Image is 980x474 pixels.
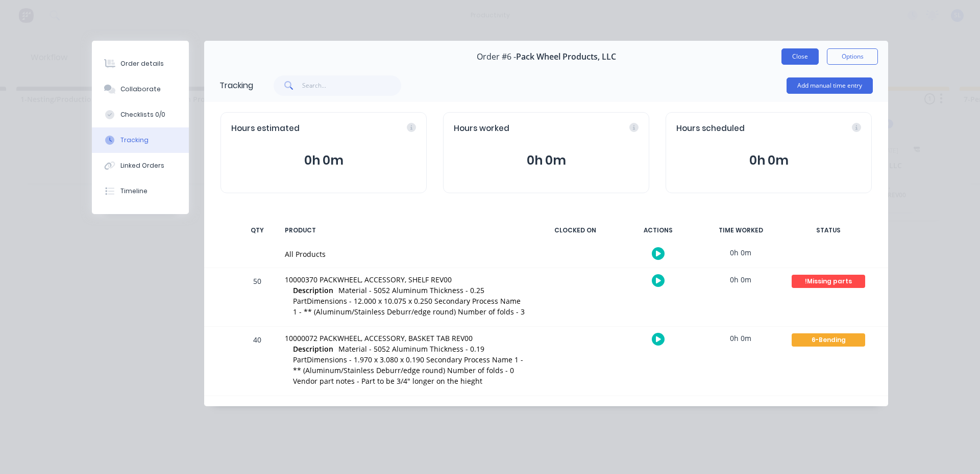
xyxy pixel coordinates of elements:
[537,220,614,241] div: CLOCKED ON
[219,80,253,92] div: Tracking
[92,102,189,127] button: Checklists 0/0
[92,127,189,153] button: Tracking
[231,123,300,135] span: Hours estimated
[242,270,273,326] div: 50
[827,48,878,65] button: Options
[702,268,779,291] div: 0h 0m
[120,136,149,145] div: Tracking
[791,333,866,347] button: 6-Bending
[676,151,861,170] button: 0h 0m
[302,75,402,96] input: Search...
[792,333,865,347] div: 6-Bending
[92,153,189,178] button: Linked Orders
[120,110,165,119] div: Checklists 0/0
[454,151,639,170] button: 0h 0m
[120,161,164,170] div: Linked Orders
[285,274,525,285] div: 10000370 PACKWHEEL, ACCESSORY, SHELF REV00
[702,220,779,241] div: TIME WORKED
[92,178,189,204] button: Timeline
[516,52,616,62] span: Pack Wheel Products, LLC
[285,333,525,344] div: 10000072 PACKWHEEL, ACCESSORY, BASKET TAB REV00
[620,220,696,241] div: ACTIONS
[92,51,189,76] button: Order details
[120,59,164,68] div: Order details
[702,327,779,350] div: 0h 0m
[293,344,523,386] span: Material - 5052 Aluminum Thickness - 0.19 PartDimensions - 1.970 x 3.080 x 0.190 Secondary Proces...
[279,220,531,241] div: PRODUCT
[120,85,161,94] div: Collaborate
[785,220,872,241] div: STATUS
[120,187,148,196] div: Timeline
[781,48,819,65] button: Close
[676,123,745,135] span: Hours scheduled
[242,328,273,396] div: 40
[477,52,516,62] span: Order #6 -
[242,220,273,241] div: QTY
[293,344,333,354] span: Description
[293,285,525,317] span: Material - 5052 Aluminum Thickness - 0.25 PartDimensions - 12.000 x 10.075 x 0.250 Secondary Proc...
[285,249,525,259] div: All Products
[792,275,865,288] div: !Missing parts
[787,77,873,94] button: Add manual time entry
[293,285,333,296] span: Description
[454,123,509,135] span: Hours worked
[92,76,189,102] button: Collaborate
[702,241,779,264] div: 0h 0m
[231,151,416,170] button: 0h 0m
[791,274,866,288] button: !Missing parts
